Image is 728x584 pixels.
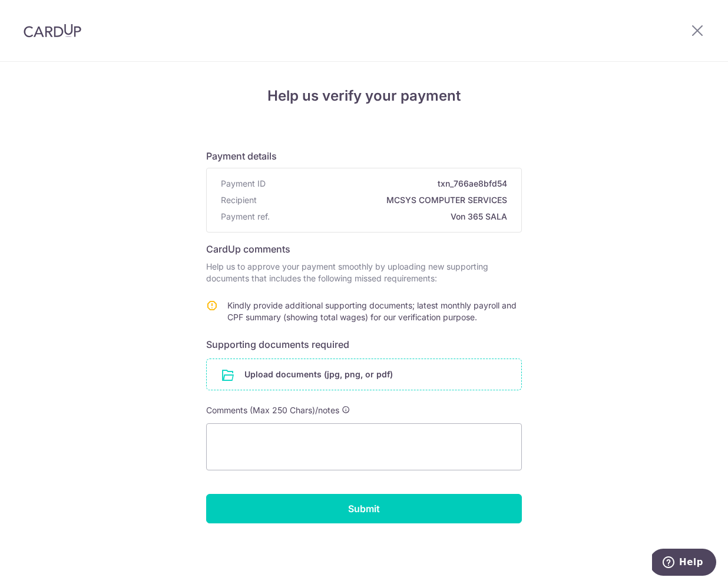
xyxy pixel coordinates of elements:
span: MCSYS COMPUTER SERVICES [262,194,507,206]
input: Submit [206,494,522,523]
p: Help us to approve your payment smoothly by uploading new supporting documents that includes the ... [206,261,522,284]
span: Comments (Max 250 Chars)/notes [206,405,339,415]
span: Payment ID [221,178,266,190]
img: CardUp [24,24,81,38]
span: Recipient [221,194,257,206]
h6: Supporting documents required [206,337,522,351]
span: txn_766ae8bfd54 [270,178,507,190]
h6: CardUp comments [206,242,522,256]
span: Kindly provide additional supporting documents; latest monthly payroll and CPF summary (showing t... [227,300,517,322]
h6: Payment details [206,149,522,163]
span: Von 365 SALA [274,211,507,223]
div: Upload documents (jpg, png, or pdf) [206,359,522,390]
h4: Help us verify your payment [206,85,522,107]
span: Payment ref. [221,211,270,223]
iframe: Opens a widget where you can find more information [652,549,716,578]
